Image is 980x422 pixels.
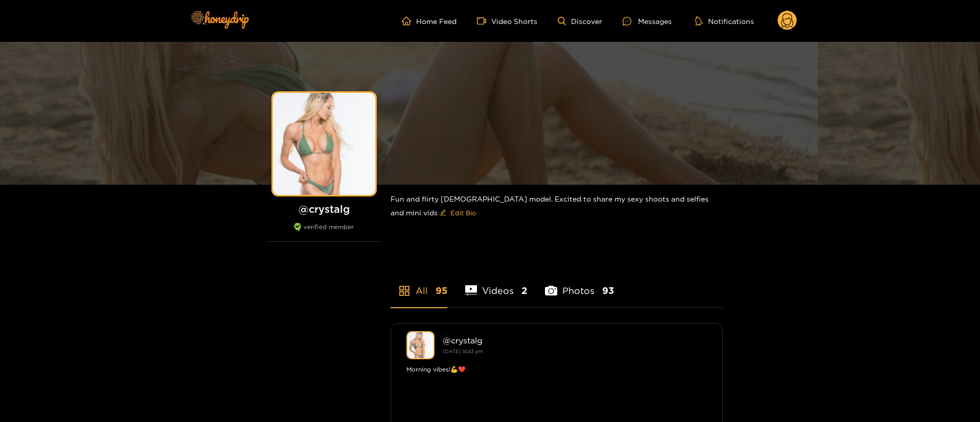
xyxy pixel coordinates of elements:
[406,331,435,359] img: crystalg
[545,261,614,307] li: Photos
[268,223,380,242] div: verified member
[398,285,411,297] span: appstore
[602,284,614,297] span: 93
[436,284,447,297] span: 95
[402,16,457,26] a: Home Feed
[391,185,723,229] div: Fun and flirty [DEMOGRAPHIC_DATA] model. Excited to share my sexy shoots and selfies and mini vids
[440,209,446,217] span: edit
[692,16,757,26] button: Notifications
[450,208,476,218] span: Edit Bio
[477,16,537,26] a: Video Shorts
[438,205,478,221] button: editEdit Bio
[623,15,672,27] div: Messages
[402,16,416,26] span: home
[521,284,527,297] span: 2
[558,17,602,26] a: Discover
[391,261,447,307] li: All
[465,261,528,307] li: Videos
[268,203,380,215] h1: @ crystalg
[443,349,483,354] small: [DATE] 14:43 pm
[406,364,707,375] div: Morning vibes!💪❤️
[477,16,491,26] span: video-camera
[443,336,707,345] div: @ crystalg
